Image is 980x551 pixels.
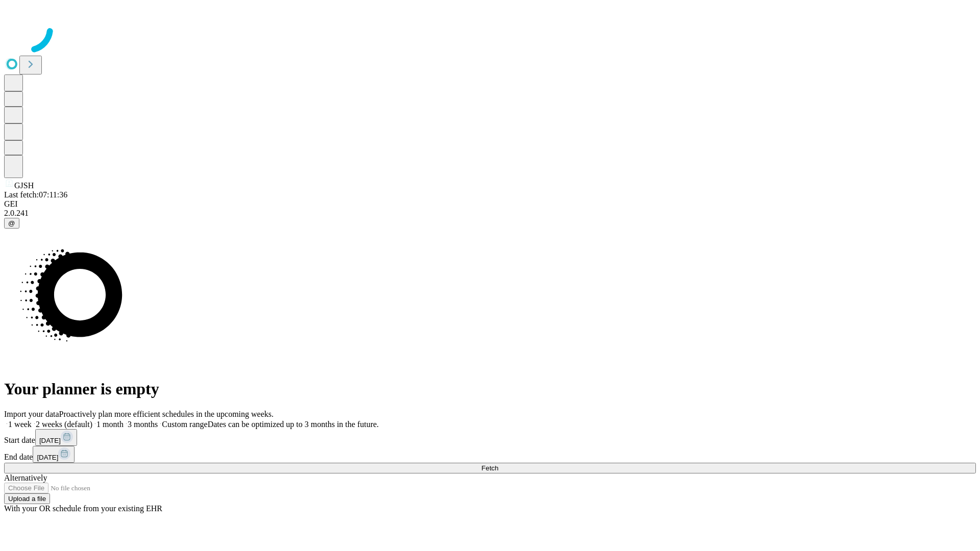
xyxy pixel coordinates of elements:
[35,429,77,446] button: [DATE]
[14,181,34,190] span: GJSH
[128,420,158,429] span: 3 months
[481,464,498,472] span: Fetch
[36,420,92,429] span: 2 weeks (default)
[4,473,47,482] span: Alternatively
[162,420,207,429] span: Custom range
[4,504,162,513] span: With your OR schedule from your existing EHR
[4,199,976,209] div: GEI
[4,493,50,504] button: Upload a file
[4,209,976,218] div: 2.0.241
[96,420,124,429] span: 1 month
[4,218,19,229] button: @
[4,380,976,398] h1: Your planner is empty
[4,410,59,418] span: Import your data
[208,420,379,429] span: Dates can be optimized up to 3 months in the future.
[8,420,32,429] span: 1 week
[4,190,67,199] span: Last fetch: 07:11:36
[4,446,976,463] div: End date
[8,219,15,227] span: @
[39,437,61,444] span: [DATE]
[4,429,976,446] div: Start date
[37,454,58,461] span: [DATE]
[59,410,274,418] span: Proactively plan more efficient schedules in the upcoming weeks.
[33,446,75,463] button: [DATE]
[4,463,976,473] button: Fetch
